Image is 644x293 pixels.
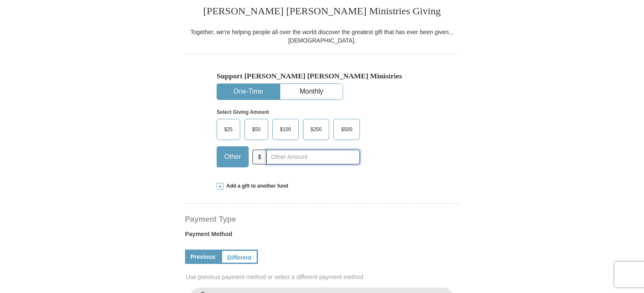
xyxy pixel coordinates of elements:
span: Other [220,151,245,163]
button: Monthly [280,84,343,99]
span: $25 [220,123,237,136]
h4: Payment Type [185,216,459,223]
span: $50 [248,123,265,136]
h5: Support [PERSON_NAME] [PERSON_NAME] Ministries [217,72,427,81]
label: Payment Method [185,230,459,242]
span: Add a gift to another fund [223,183,288,190]
span: $100 [276,123,295,136]
span: Use previous payment method or select a different payment method. [186,273,460,281]
button: One-Time [217,84,279,99]
div: Together, we're helping people all over the world discover the greatest gift that has ever been g... [185,28,459,45]
span: $ [252,150,267,164]
a: Different [221,250,258,264]
a: Previous [185,250,221,264]
input: Other Amount [266,150,360,164]
strong: Select Giving Amount [217,109,269,115]
span: $250 [306,123,326,136]
span: $500 [337,123,357,136]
